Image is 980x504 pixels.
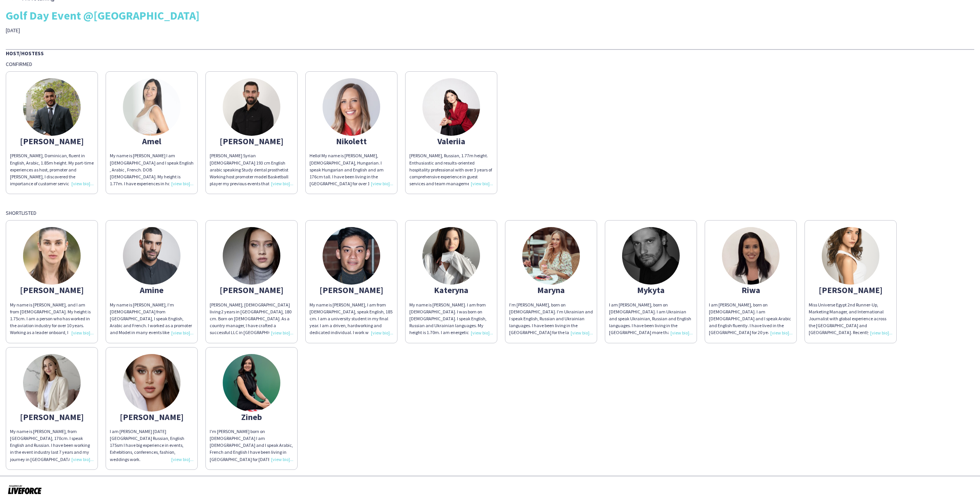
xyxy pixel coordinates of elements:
[210,152,293,187] div: [PERSON_NAME] Syrian [DEMOGRAPHIC_DATA] 193 cm English arabic speaking Study dental prosthetist W...
[809,287,892,293] div: [PERSON_NAME]
[6,61,974,68] div: Confirmed
[422,227,480,285] img: thumb-61c8c0c1e61e2.jpg
[310,301,393,336] div: My name is [PERSON_NAME], I am from [DEMOGRAPHIC_DATA], speak English, 185 cm. I am a university ...
[210,428,293,463] div: I'm [PERSON_NAME] born on [DEMOGRAPHIC_DATA] I am [DEMOGRAPHIC_DATA] and I speak Arabic, French a...
[123,78,180,136] img: thumb-66b264d8949b5.jpeg
[10,138,94,145] div: [PERSON_NAME]
[23,227,81,285] img: thumb-66dc0e5ce1933.jpg
[323,227,380,285] img: thumb-6553e9e31a458.jpg
[210,287,293,293] div: [PERSON_NAME]
[23,78,81,136] img: thumb-3b4bedbe-2bfe-446a-a964-4b882512f058.jpg
[210,413,293,420] div: Zineb
[422,78,480,136] img: thumb-66f82e9b12624.jpeg
[722,227,780,285] img: thumb-655a2beba6011.jpeg
[8,484,42,495] img: Powered by Liveforce
[223,354,280,412] img: thumb-8fa862a2-4ba6-4d8c-b812-4ab7bb08ac6d.jpg
[609,302,693,377] span: I am [PERSON_NAME], born on [DEMOGRAPHIC_DATA]. I am Ukrainian and speak Ukrainian, Russian and E...
[622,227,680,285] img: thumb-624cad2448fdd.jpg
[223,227,280,285] img: thumb-5d29bc36-2232-4abb-9ee6-16dc6b8fe785.jpg
[10,301,94,336] div: My name is [PERSON_NAME], and I am from [DEMOGRAPHIC_DATA]. My height is 1.75cm. I am a person wh...
[822,227,879,285] img: thumb-3c889dae-3982-42aa-9b09-52090c583d9c.png
[323,78,380,136] img: thumb-68a91a2c4c175.jpeg
[110,428,184,462] span: I am [PERSON_NAME] [DATE] [GEOGRAPHIC_DATA] Russian, English 175sm I have big experience in event...
[123,227,180,285] img: thumb-6531188bdb521.jpeg
[210,301,293,336] div: [PERSON_NAME], [DEMOGRAPHIC_DATA] living 2 years in [GEOGRAPHIC_DATA], 180 cm. Born on [DEMOGRAPH...
[522,227,580,285] img: thumb-1663831089632c0c31406e7.jpeg
[709,301,793,336] div: I am [PERSON_NAME], born on [DEMOGRAPHIC_DATA]. I am [DEMOGRAPHIC_DATA] and I speak Arabic and En...
[6,49,974,57] div: Host/Hostess
[409,138,493,145] div: Valeriia
[110,152,194,187] div: My name is [PERSON_NAME] I am [DEMOGRAPHIC_DATA] and I speak English , Arabic , French. DOB [DEMO...
[23,354,81,412] img: thumb-68a84f77221b4.jpeg
[509,302,593,384] span: I’m [PERSON_NAME], born on [DEMOGRAPHIC_DATA]. I’m Ukrainian and I speak English, Russian and Ukr...
[609,287,693,293] div: Mykyta
[10,287,94,293] div: [PERSON_NAME]
[223,78,280,136] img: thumb-68d51387403e7.jpeg
[110,138,194,145] div: Amel
[6,27,345,34] div: [DATE]
[409,287,493,293] div: Kateryna
[409,301,493,336] div: My name is [PERSON_NAME]. I am from [DEMOGRAPHIC_DATA]. I was born on [DEMOGRAPHIC_DATA]. I speak...
[6,209,974,216] div: Shortlisted
[6,10,974,21] div: Golf Day Event @[GEOGRAPHIC_DATA]
[210,138,293,145] div: [PERSON_NAME]
[409,152,493,187] div: [PERSON_NAME], Russian, 1.77m height. Enthusiastic and results-oriented hospitality professional ...
[509,287,593,293] div: Maryna
[310,287,393,293] div: [PERSON_NAME]
[310,152,393,187] div: Hello! My name is [PERSON_NAME], [DEMOGRAPHIC_DATA], Hungarian. I speak Hungarian and English and...
[123,354,180,412] img: thumb-a9fbda4c-252d-425b-af8b-91dde0a5ca79.jpg
[110,413,194,420] div: [PERSON_NAME]
[10,428,94,463] div: My name is [PERSON_NAME], from [GEOGRAPHIC_DATA], 170cm. I speak English and Russian. I have been...
[110,301,194,336] div: My name is [PERSON_NAME], I’m [DEMOGRAPHIC_DATA] from [GEOGRAPHIC_DATA], I speak English, Arabic ...
[10,152,94,187] div: [PERSON_NAME], Dominican, fluent in English, Arabic, 1.85m height. My part-time experiences as ho...
[110,287,194,293] div: Amine
[709,287,793,293] div: Riwa
[809,301,892,336] div: Miss Universe Egypt 2nd Runner-Up, Marketing Manager, and International Journalist with global ex...
[10,413,94,420] div: [PERSON_NAME]
[310,138,393,145] div: Nikolett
